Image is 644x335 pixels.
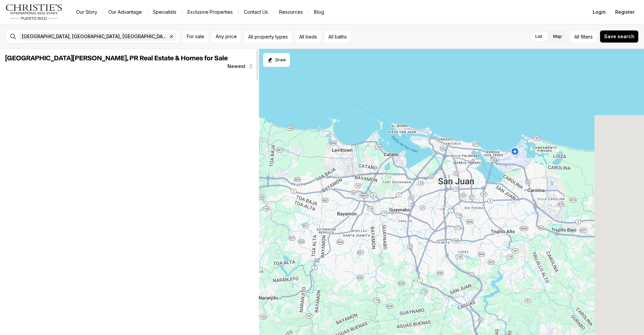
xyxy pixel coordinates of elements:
a: Our Story [71,7,103,17]
span: Newest [227,64,246,69]
a: Specialists [148,7,182,17]
a: Resources [274,7,308,17]
button: Login [589,5,610,19]
button: Register [611,5,639,19]
button: Newest [223,60,258,73]
button: Start drawing [263,53,290,67]
span: [GEOGRAPHIC_DATA], [GEOGRAPHIC_DATA], [GEOGRAPHIC_DATA] [22,34,167,39]
span: filters [581,33,593,40]
a: Exclusive Properties [182,7,238,17]
span: [GEOGRAPHIC_DATA][PERSON_NAME], PR Real Estate & Homes for Sale [5,55,228,62]
label: Map [548,30,567,43]
span: Register [615,9,635,15]
button: Save search [600,30,639,43]
button: All property types [244,30,292,43]
button: Allfilters [570,30,597,43]
button: All baths [324,30,351,43]
span: Any price [216,34,237,39]
label: List [530,30,548,43]
span: For sale [187,34,204,39]
span: Save search [604,34,634,39]
a: Blog [309,7,329,17]
button: Contact Us [238,7,273,17]
img: logo [5,4,63,20]
a: Our Advantage [103,7,147,17]
button: All beds [295,30,321,43]
span: All [574,33,579,40]
span: Login [593,9,606,15]
button: For sale [182,30,209,43]
button: Any price [211,30,241,43]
